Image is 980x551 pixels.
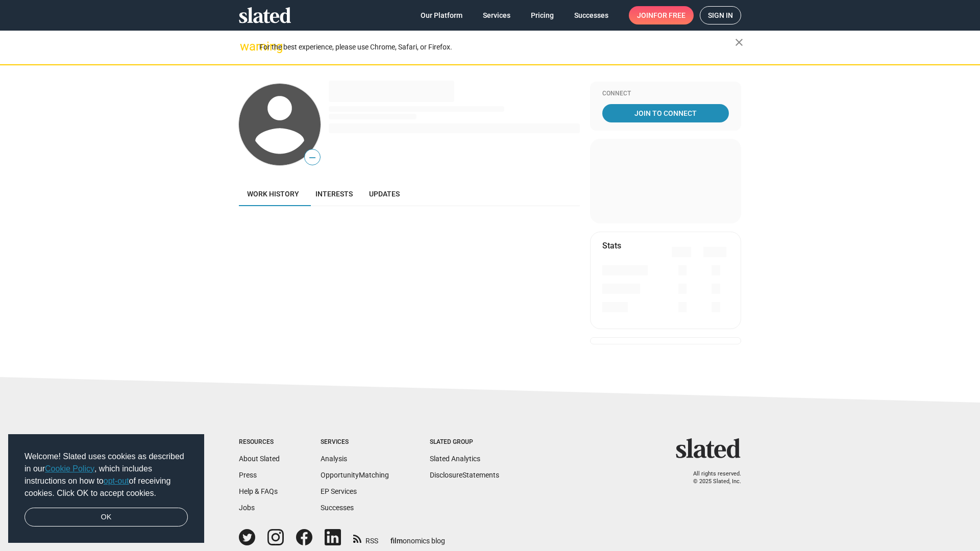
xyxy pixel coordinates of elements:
[321,455,347,463] a: Analysis
[24,450,188,499] span: Welcome! Slated uses cookies as described in our , which includes instructions on how to of recei...
[421,6,462,24] span: Our Platform
[321,471,389,479] a: OpportunityMatching
[574,6,608,24] span: Successes
[321,504,354,512] a: Successes
[412,6,471,24] a: Our Platform
[602,104,729,122] a: Join To Connect
[531,6,554,24] span: Pricing
[430,438,499,446] div: Slated Group
[361,182,408,206] a: Updates
[369,190,400,198] span: Updates
[653,6,685,24] span: for free
[307,182,361,206] a: Interests
[239,487,278,495] a: Help & FAQs
[430,455,480,463] a: Slated Analytics
[247,190,299,198] span: Work history
[24,508,188,527] a: dismiss cookie message
[239,471,257,479] a: Press
[430,471,499,479] a: DisclosureStatements
[708,7,733,24] span: Sign in
[700,6,741,24] a: Sign in
[604,104,727,122] span: Join To Connect
[733,36,745,48] mat-icon: close
[259,40,735,54] div: For the best experience, please use Chrome, Safari, or Firefox.
[637,6,685,24] span: Join
[682,470,741,485] p: All rights reserved. © 2025 Slated, Inc.
[305,151,320,164] span: —
[45,464,94,473] a: Cookie Policy
[321,438,389,446] div: Services
[602,90,729,98] div: Connect
[239,182,307,206] a: Work history
[475,6,519,24] a: Services
[8,434,204,543] div: cookieconsent
[104,477,129,485] a: opt-out
[239,504,255,512] a: Jobs
[390,528,445,546] a: filmonomics blog
[315,190,353,198] span: Interests
[483,6,510,24] span: Services
[629,6,694,24] a: Joinfor free
[240,40,252,53] mat-icon: warning
[566,6,617,24] a: Successes
[390,537,403,545] span: film
[602,240,621,251] mat-card-title: Stats
[239,455,280,463] a: About Slated
[353,530,378,546] a: RSS
[239,438,280,446] div: Resources
[523,6,562,24] a: Pricing
[321,487,357,495] a: EP Services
